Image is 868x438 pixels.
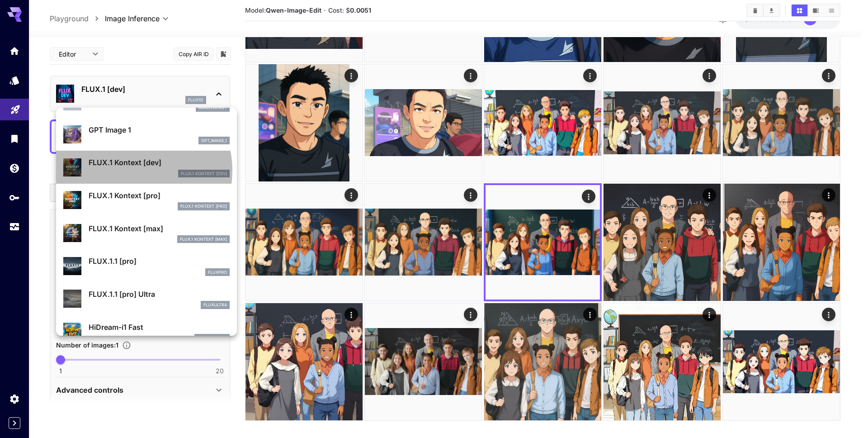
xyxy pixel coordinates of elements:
p: FLUX.1 Kontext [pro] [89,190,230,201]
p: FLUX.1.1 [pro] [89,256,230,267]
div: FLUX.1.1 [pro] Ultrafluxultra [63,285,230,313]
p: HiDream-i1 Fast [89,322,230,333]
p: FLUX.1 Kontext [max] [89,223,230,234]
p: imagen4fast [198,105,227,111]
div: FLUX.1 Kontext [dev]FLUX.1 Kontext [dev] [63,153,230,181]
p: fluxultra [203,302,227,308]
div: FLUX.1 Kontext [max]FLUX.1 Kontext [max] [63,219,230,247]
p: gpt_image_1 [201,138,227,144]
div: FLUX.1.1 [pro]fluxpro [63,252,230,280]
p: GPT Image 1 [89,124,230,135]
p: FLUX.1.1 [pro] Ultra [89,289,230,300]
div: HiDream-i1 FastFastHiDream Fast [63,318,230,346]
p: FLUX.1 Kontext [max] [180,236,227,243]
div: FLUX.1 Kontext [pro]FLUX.1 Kontext [pro] [63,186,230,214]
p: Fast [89,334,100,341]
div: GPT Image 1gpt_image_1 [63,121,230,148]
p: FLUX.1 Kontext [dev] [181,171,227,177]
p: fluxpro [208,269,227,276]
p: HiDream Fast [197,335,227,341]
p: FLUX.1 Kontext [dev] [89,157,230,168]
p: FLUX.1 Kontext [pro] [180,203,227,209]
